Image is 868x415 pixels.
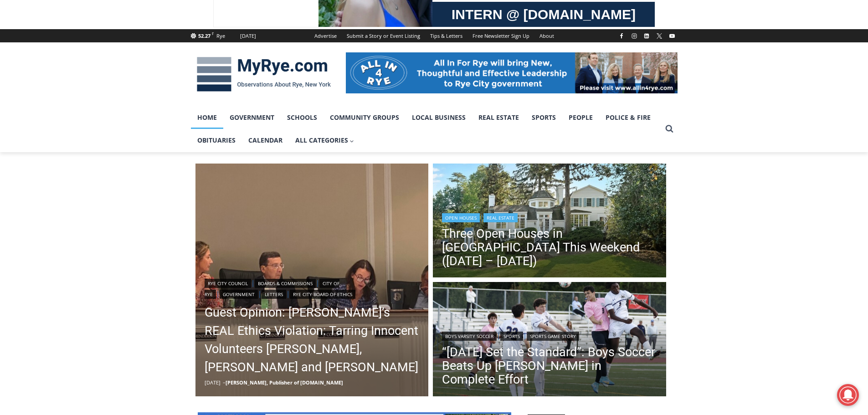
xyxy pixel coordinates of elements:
div: 6 [107,77,111,86]
nav: Secondary Navigation [309,29,559,42]
a: Home [191,106,223,129]
a: “[DATE] Set the Standard”: Boys Soccer Beats Up [PERSON_NAME] in Complete Effort [442,345,657,386]
span: Intern @ [DOMAIN_NAME] [238,91,422,111]
h4: [PERSON_NAME] Read Sanctuary Fall Fest: [DATE] [7,92,121,113]
a: Submit a Story or Event Listing [342,29,425,42]
a: Rye City Council [205,279,251,288]
a: Boys Varsity Soccer [442,332,497,341]
a: Government [223,106,281,129]
img: 162 Kirby Lane, Rye [433,164,666,280]
a: YouTube [667,31,678,41]
div: | [442,211,657,222]
button: View Search Form [661,121,678,137]
a: Intern @ [DOMAIN_NAME] [219,88,442,113]
div: [DATE] [240,32,256,40]
img: (PHOTO: The "Gang of Four" Councilwoman Carolina Johnson, Mayor Josh Cohn, Councilwoman Julie Sou... [195,164,429,397]
a: Boards & Commissions [255,279,316,288]
a: Letters [262,290,286,299]
a: Sports [525,106,562,129]
a: Real Estate [483,213,518,222]
a: Calendar [242,129,289,152]
div: Rye [216,32,225,40]
a: Open Houses [442,213,480,222]
a: Read More Guest Opinion: Rye’s REAL Ethics Violation: Tarring Innocent Volunteers Carolina Johnso... [195,164,429,397]
a: Sports Game Story [527,332,579,341]
a: X [654,31,665,41]
a: [PERSON_NAME] Read Sanctuary Fall Fest: [DATE] [0,91,136,113]
a: [PERSON_NAME], Publisher of [DOMAIN_NAME] [226,379,343,386]
img: All in for Rye [346,52,678,93]
div: 2 [96,77,100,86]
a: Instagram [629,31,640,41]
time: [DATE] [205,379,221,386]
div: "[PERSON_NAME] and I covered the [DATE] Parade, which was a really eye opening experience as I ha... [230,0,431,88]
a: Guest Opinion: [PERSON_NAME]’s REAL Ethics Violation: Tarring Innocent Volunteers [PERSON_NAME], ... [205,303,420,376]
a: Real Estate [472,106,525,129]
div: Birds of Prey: Falcon and hawk demos [96,27,132,75]
a: Government [220,290,258,299]
a: Read More “Today Set the Standard”: Boys Soccer Beats Up Pelham in Complete Effort [433,282,666,399]
nav: Primary Navigation [191,106,661,152]
a: Facebook [616,31,627,41]
div: | | [442,330,657,341]
span: F [212,31,214,36]
button: Child menu of All Categories [289,129,361,152]
a: Read More Three Open Houses in Rye This Weekend (October 11 – 12) [433,164,666,280]
span: – [223,379,226,386]
a: Obituaries [191,129,242,152]
span: 52.27 [198,32,211,39]
div: | | | | | [205,277,420,299]
img: (PHOTO: Rye Boys Soccer's Eddie Kehoe (#9 pink) goes up for a header against Pelham on October 8,... [433,282,666,399]
a: Advertise [309,29,342,42]
a: Linkedin [641,31,652,41]
a: Police & Fire [599,106,657,129]
a: Tips & Letters [425,29,467,42]
div: / [102,77,104,86]
a: Free Newsletter Sign Up [467,29,534,42]
a: Local Business [406,106,472,129]
a: Community Groups [324,106,406,129]
img: MyRye.com [191,51,337,98]
a: People [562,106,599,129]
a: About [534,29,559,42]
a: Three Open Houses in [GEOGRAPHIC_DATA] This Weekend ([DATE] – [DATE]) [442,227,657,268]
a: Schools [281,106,324,129]
a: Rye City Board of Ethics [290,290,355,299]
a: Sports [500,332,523,341]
